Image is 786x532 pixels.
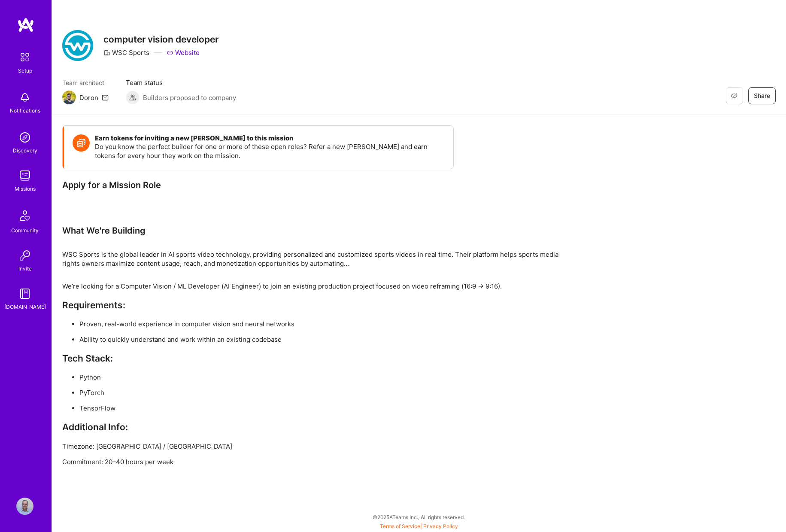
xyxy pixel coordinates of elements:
img: Company Logo [62,30,93,61]
div: Doron [79,93,98,102]
span: Share [754,91,770,100]
img: Team Architect [62,91,76,104]
h3: Requirements: [62,300,577,310]
div: Setup [18,66,32,75]
h3: computer vision developer [103,34,219,45]
div: Invite [18,264,32,273]
img: teamwork [16,167,33,184]
p: Ability to quickly understand and work within an existing codebase [79,335,577,344]
span: Builders proposed to company [143,93,236,102]
img: bell [16,89,33,106]
img: guide book [16,285,33,302]
div: What We're Building [62,225,577,236]
div: [DOMAIN_NAME] [4,302,46,311]
a: Privacy Policy [423,523,458,529]
span: Team status [126,78,236,87]
div: WSC Sports is the global leader in AI sports video technology, providing personalized and customi... [62,250,577,268]
a: Terms of Service [380,523,420,529]
h3: Additional Info: [62,422,577,432]
p: Python [79,373,577,382]
img: logo [17,17,34,33]
img: Community [15,205,35,226]
div: © 2025 ATeams Inc., All rights reserved. [52,506,786,528]
p: Do you know the perfect builder for one or more of these open roles? Refer a new [PERSON_NAME] an... [95,142,445,160]
img: Builders proposed to company [126,91,140,104]
a: User Avatar [14,498,36,515]
p: Commitment: 20–40 hours per week [62,457,577,466]
p: Proven, real-world experience in computer vision and neural networks [79,319,577,328]
img: Token icon [73,134,90,152]
h3: Tech Stack: [62,353,577,364]
span: Team architect [62,78,109,87]
button: Share [748,87,776,104]
div: WSC Sports [103,48,149,57]
div: Apply for a Mission Role [62,179,454,191]
div: Notifications [10,106,40,115]
p: PyTorch [79,388,577,397]
h4: Earn tokens for inviting a new [PERSON_NAME] to this mission [95,134,445,142]
span: | [380,523,458,529]
p: TensorFlow [79,404,577,413]
p: We’re looking for a Computer Vision / ML Developer (AI Engineer) to join an existing production p... [62,282,577,291]
img: Invite [16,247,33,264]
img: User Avatar [16,498,33,515]
div: Community [11,226,39,235]
p: Timezone: [GEOGRAPHIC_DATA] / [GEOGRAPHIC_DATA] [62,442,577,451]
img: discovery [16,129,33,146]
div: Discovery [13,146,37,155]
img: setup [16,48,34,66]
i: icon CompanyGray [103,49,110,56]
a: Website [167,48,200,57]
div: Missions [15,184,36,193]
i: icon Mail [102,94,109,101]
i: icon EyeClosed [731,92,737,99]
